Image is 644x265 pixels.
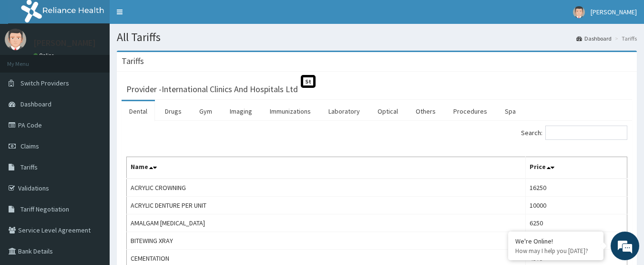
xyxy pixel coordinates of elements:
span: Tariffs [20,163,38,171]
p: How may I help you today? [515,247,596,255]
td: 16250 [526,179,627,197]
span: [PERSON_NAME] [591,8,637,16]
a: Procedures [446,101,495,121]
label: Search: [521,126,627,140]
h1: All Tariffs [117,31,637,43]
a: Drugs [157,101,189,121]
a: Others [408,101,443,121]
img: User Image [5,29,26,50]
a: Gym [192,101,220,121]
span: Tariff Negotiation [20,205,69,213]
td: ACRYLIC CROWNING [127,179,526,197]
li: Tariffs [613,34,637,42]
th: Price [526,157,627,179]
a: Optical [370,101,406,121]
td: AMALGAM [MEDICAL_DATA] [127,214,526,232]
span: Claims [20,142,39,150]
a: Spa [497,101,523,121]
th: Name [127,157,526,179]
a: Online [33,52,56,59]
a: Laboratory [321,101,368,121]
a: Dental [122,101,155,121]
p: [PERSON_NAME] [33,39,96,47]
td: 6250 [526,214,627,232]
span: Switch Providers [20,79,69,87]
td: 10000 [526,197,627,214]
td: ACRYLIC DENTURE PER UNIT [127,197,526,214]
a: Imaging [222,101,260,121]
a: Dashboard [576,34,612,42]
span: Dashboard [20,100,51,108]
h3: Provider - International Clinics And Hospitals Ltd [126,85,298,94]
input: Search: [545,126,627,140]
a: Immunizations [262,101,318,121]
h3: Tariffs [122,57,144,65]
img: User Image [573,6,585,18]
td: BITEWING XRAY [127,232,526,250]
span: St [301,75,316,88]
div: We're Online! [515,237,596,245]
